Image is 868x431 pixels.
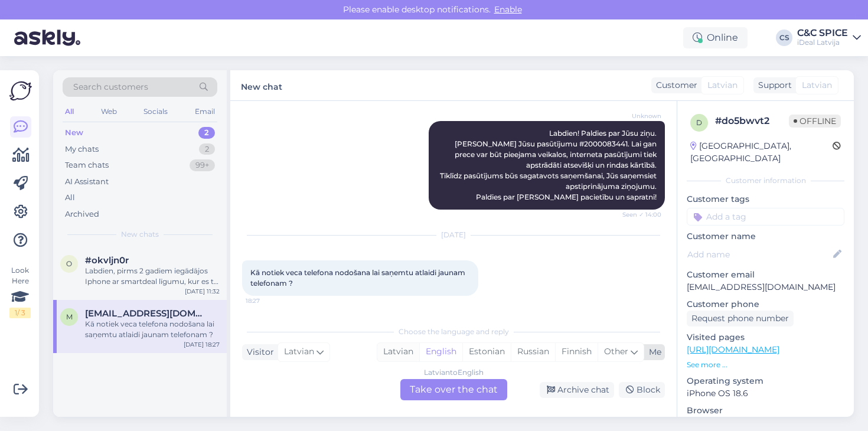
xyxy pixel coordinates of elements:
div: C&C SPICE [797,28,848,38]
span: Search customers [73,81,148,93]
span: Latvian [284,345,314,358]
div: Support [753,79,792,92]
a: C&C SPICEiDeal Latvija [797,28,861,47]
div: Kā notiek veca telefona nodošana lai saņemtu atlaidi jaunam telefonam ? [85,319,220,340]
div: Take over the chat [400,379,507,400]
p: See more ... [687,360,844,370]
div: [DATE] [242,230,665,240]
p: Visited pages [687,331,844,344]
input: Add a tag [687,208,844,226]
div: Team chats [65,159,109,171]
span: Seen ✓ 14:00 [617,210,661,219]
div: Labdien, pirms 2 gadiem iegādājos Iphone ar smartdeal līgumu, kur es to varu apskatīties? [85,266,220,287]
div: Web [99,104,119,119]
div: 2 [199,143,215,155]
div: Online [683,27,748,48]
span: Labdien! Paldies par Jūsu ziņu. [PERSON_NAME] Jūsu pasūtījumu #2000083441. Lai gan prece var būt ... [440,129,658,201]
span: Latvian [802,79,832,92]
div: All [63,104,76,119]
a: [URL][DOMAIN_NAME] [687,344,779,355]
div: Archive chat [540,382,614,398]
div: Request phone number [687,311,794,326]
span: Other [604,346,628,357]
div: AI Assistant [65,176,109,188]
span: #okvljn0r [85,255,129,266]
div: [DATE] 18:27 [184,340,220,349]
div: Look Here [9,265,31,318]
div: 99+ [190,159,215,171]
div: Archived [65,208,99,220]
span: Offline [789,115,841,128]
div: My chats [65,143,99,155]
p: Operating system [687,375,844,387]
div: Latvian to English [424,367,484,378]
div: Customer information [687,175,844,186]
div: Visitor [242,346,274,358]
span: 18:27 [246,296,290,305]
div: # do5bwvt2 [715,114,789,128]
span: New chats [121,229,159,240]
div: Me [644,346,661,358]
div: Email [192,104,217,119]
p: Browser [687,404,844,417]
div: All [65,192,75,204]
span: d [696,118,702,127]
p: Customer name [687,230,844,243]
div: Socials [141,104,170,119]
p: iPhone OS 18.6 [687,387,844,400]
span: o [66,259,72,268]
span: m [66,312,73,321]
input: Add name [687,248,831,261]
span: Enable [491,4,526,15]
div: Estonian [462,343,511,361]
img: Askly Logo [9,80,32,102]
div: [DATE] 11:32 [185,287,220,296]
div: English [419,343,462,361]
span: Kā notiek veca telefona nodošana lai saņemtu atlaidi jaunam telefonam ? [250,268,467,288]
p: Customer tags [687,193,844,205]
div: Customer [651,79,697,92]
span: Unknown [617,112,661,120]
p: Customer email [687,269,844,281]
div: Block [619,382,665,398]
div: Latvian [377,343,419,361]
div: iDeal Latvija [797,38,848,47]
div: New [65,127,83,139]
div: CS [776,30,792,46]
div: [GEOGRAPHIC_DATA], [GEOGRAPHIC_DATA] [690,140,833,165]
div: Choose the language and reply [242,326,665,337]
label: New chat [241,77,282,93]
p: Customer phone [687,298,844,311]
div: 1 / 3 [9,308,31,318]
div: Russian [511,343,555,361]
p: [EMAIL_ADDRESS][DOMAIN_NAME] [687,281,844,293]
div: Finnish [555,343,598,361]
span: Latvian [707,79,738,92]
span: mihailovajekaterina5@gmail.com [85,308,208,319]
div: 2 [198,127,215,139]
